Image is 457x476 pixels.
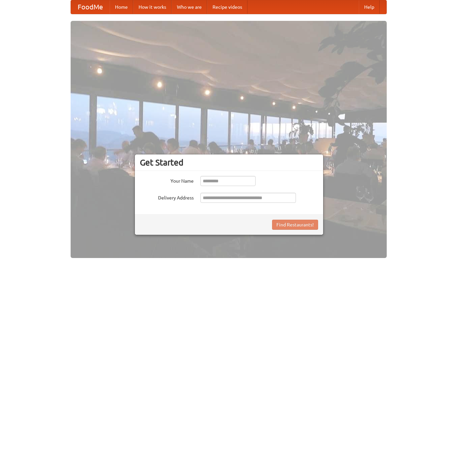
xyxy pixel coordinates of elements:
[172,0,207,14] a: Who we are
[359,0,380,14] a: Help
[140,193,194,201] label: Delivery Address
[110,0,133,14] a: Home
[207,0,247,14] a: Recipe videos
[71,0,110,14] a: FoodMe
[272,220,318,230] button: Find Restaurants!
[140,157,318,168] h3: Get Started
[140,176,194,184] label: Your Name
[133,0,172,14] a: How it works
